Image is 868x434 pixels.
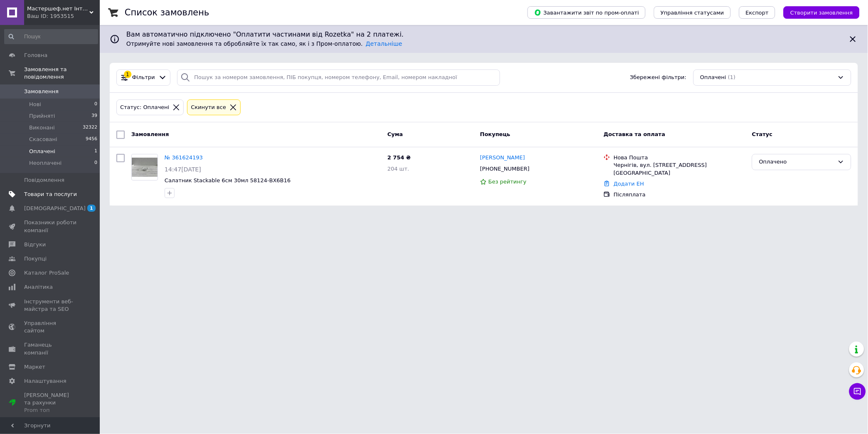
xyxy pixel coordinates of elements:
[24,205,86,212] span: [DEMOGRAPHIC_DATA]
[94,159,97,167] span: 0
[661,10,724,16] span: Управління статусами
[24,320,77,335] span: Управління сайтом
[24,255,47,263] span: Покупці
[746,10,769,16] span: Експорт
[118,103,171,112] div: Статус: Оплачені
[24,88,59,95] span: Замовлення
[614,181,644,187] a: Додати ЕН
[849,383,866,400] button: Чат з покупцем
[784,6,860,19] button: Створити замовлення
[126,40,402,47] span: Отримуйте нові замовлення та обробляйте їх так само, як і з Пром-оплатою.
[739,6,776,19] button: Експорт
[614,154,745,161] div: Нова Пошта
[387,131,403,137] span: Cума
[124,71,131,78] div: 1
[27,5,89,12] span: Мастершеф.нет Iнтернет магазин посуду та побутової техніки
[29,136,57,143] span: Скасовані
[488,179,527,185] span: Без рейтингу
[700,74,727,82] span: Оплачені
[366,40,402,47] a: Детальніше
[131,154,158,181] a: Фото товару
[534,9,639,16] span: Завантажити звіт по пром-оплаті
[94,101,97,108] span: 0
[24,191,77,198] span: Товари та послуги
[24,407,77,414] div: Prom топ
[165,154,203,161] a: № 361624193
[528,6,646,19] button: Завантажити звіт по пром-оплаті
[165,166,201,173] span: 14:47[DATE]
[86,136,97,143] span: 9456
[126,30,841,40] span: Вам автоматично підключено "Оплатити частинами від Rozetka" на 2 платежі.
[387,154,411,161] span: 2 754 ₴
[24,176,64,184] span: Повідомлення
[83,124,97,131] span: 32322
[480,131,510,137] span: Покупець
[177,69,500,86] input: Пошук за номером замовлення, ПІБ покупця, номером телефону, Email, номером накладної
[125,7,209,17] h1: Список замовлень
[24,241,46,248] span: Відгуки
[29,101,41,108] span: Нові
[630,74,687,82] span: Збережені фільтри:
[752,131,773,137] span: Статус
[27,12,100,20] div: Ваш ID: 1953515
[29,148,55,155] span: Оплачені
[24,377,67,385] span: Налаштування
[24,269,69,277] span: Каталог ProSale
[131,131,169,137] span: Замовлення
[24,392,77,414] span: [PERSON_NAME] та рахунки
[24,363,45,371] span: Маркет
[24,283,53,291] span: Аналітика
[24,52,47,59] span: Головна
[480,154,525,162] a: [PERSON_NAME]
[29,112,55,120] span: Прийняті
[4,29,98,44] input: Пошук
[759,158,834,166] div: Оплачено
[387,166,409,172] span: 204 шт.
[132,74,155,82] span: Фільтри
[24,298,77,313] span: Інструменти веб-майстра та SEO
[189,103,228,112] div: Cкинути все
[604,131,665,137] span: Доставка та оплата
[728,74,735,80] span: (1)
[29,124,55,131] span: Виконані
[480,166,530,172] span: [PHONE_NUMBER]
[94,148,97,155] span: 1
[790,10,853,16] span: Створити замовлення
[775,9,860,15] a: Створити замовлення
[165,177,291,184] a: Салатник Stackable 6см 30мл 58124-BX6B16
[24,341,77,356] span: Гаманець компанії
[91,112,97,120] span: 39
[132,158,158,177] img: Фото товару
[24,219,77,234] span: Показники роботи компанії
[654,6,731,19] button: Управління статусами
[24,66,100,81] span: Замовлення та повідомлення
[29,159,62,167] span: Неоплачені
[87,205,96,212] span: 1
[614,191,745,198] div: Післяплата
[614,161,745,176] div: Чернігів, вул. [STREET_ADDRESS] [GEOGRAPHIC_DATA]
